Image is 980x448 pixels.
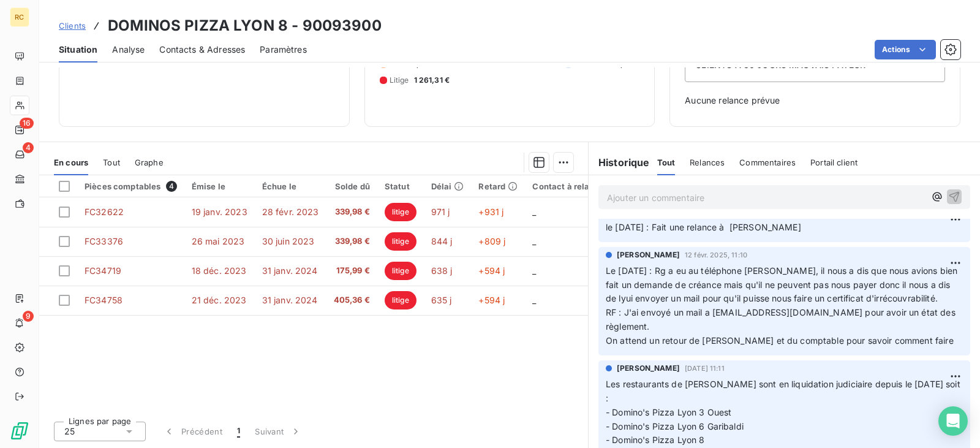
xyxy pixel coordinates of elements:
[938,406,968,436] div: Open Intercom Messenger
[532,295,536,305] span: _
[532,181,622,191] div: Contact à relancer
[334,206,370,218] span: 339,98 €
[385,203,417,221] span: litige
[606,335,954,346] span: On attend un retour de [PERSON_NAME] et du comptable pour savoir comment faire
[606,222,801,232] span: le [DATE] : Fait une relance à [PERSON_NAME]
[690,158,725,167] span: Relances
[606,435,704,445] span: - Domino's Pizza Lyon 8
[262,265,318,276] span: 31 janv. 2024
[532,265,536,276] span: _
[875,40,936,59] button: Actions
[112,44,145,56] span: Analyse
[685,94,945,107] span: Aucune relance prévue
[103,158,120,167] span: Tout
[385,291,417,309] span: litige
[159,44,245,56] span: Contacts & Adresses
[192,295,247,305] span: 21 déc. 2023
[431,236,453,246] span: 844 j
[260,44,307,56] span: Paramètres
[478,207,503,217] span: +931 j
[230,419,247,444] button: 1
[810,158,858,167] span: Portail client
[192,265,247,276] span: 18 déc. 2023
[237,425,240,438] span: 1
[192,207,247,217] span: 19 janv. 2023
[23,311,34,322] span: 9
[478,181,518,191] div: Retard
[431,265,453,276] span: 638 j
[606,307,958,332] span: RF : J'ai envoyé un mail a [EMAIL_ADDRESS][DOMAIN_NAME] pour avoir un état des règlement.
[617,363,680,374] span: [PERSON_NAME]
[54,158,88,167] span: En cours
[685,365,725,372] span: [DATE] 11:11
[606,421,744,431] span: - Domino's Pizza Lyon 6 Garibaldi
[334,265,370,277] span: 175,99 €
[59,21,86,31] span: Clients
[478,295,505,305] span: +594 j
[85,236,123,246] span: FC33376
[23,142,34,153] span: 4
[606,379,963,403] span: Les restaurants de [PERSON_NAME] sont en liquidation judiciaire depuis le [DATE] soit :
[85,207,124,217] span: FC32622
[192,181,247,191] div: Émise le
[10,421,29,441] img: Logo LeanPay
[617,249,680,260] span: [PERSON_NAME]
[85,295,123,305] span: FC34758
[135,158,164,167] span: Graphe
[334,235,370,248] span: 339,98 €
[589,155,650,170] h6: Historique
[262,207,319,217] span: 28 févr. 2023
[685,251,747,259] span: 12 févr. 2025, 11:10
[10,7,29,27] div: RC
[532,236,536,246] span: _
[385,181,417,191] div: Statut
[606,407,731,417] span: - Domino's Pizza Lyon 3 Ouest
[166,181,177,192] span: 4
[431,207,450,217] span: 971 j
[385,232,417,251] span: litige
[390,75,409,86] span: Litige
[385,262,417,280] span: litige
[478,265,505,276] span: +594 j
[657,158,676,167] span: Tout
[59,44,97,56] span: Situation
[247,419,309,444] button: Suivant
[85,181,177,192] div: Pièces comptables
[59,20,86,32] a: Clients
[262,181,319,191] div: Échue le
[156,419,230,444] button: Précédent
[431,295,452,305] span: 635 j
[262,295,318,305] span: 31 janv. 2024
[334,181,370,191] div: Solde dû
[192,236,245,246] span: 26 mai 2023
[64,425,75,438] span: 25
[20,118,34,129] span: 16
[334,294,370,306] span: 405,36 €
[262,236,315,246] span: 30 juin 2023
[85,265,121,276] span: FC34719
[739,158,796,167] span: Commentaires
[606,265,960,304] span: Le [DATE] : Rg a eu au téléphone [PERSON_NAME], il nous a dis que nous avions bien fait un demand...
[478,236,505,246] span: +809 j
[108,15,382,37] h3: DOMINOS PIZZA LYON 8 - 90093900
[431,181,464,191] div: Délai
[414,75,450,86] span: 1 261,31 €
[532,207,536,217] span: _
